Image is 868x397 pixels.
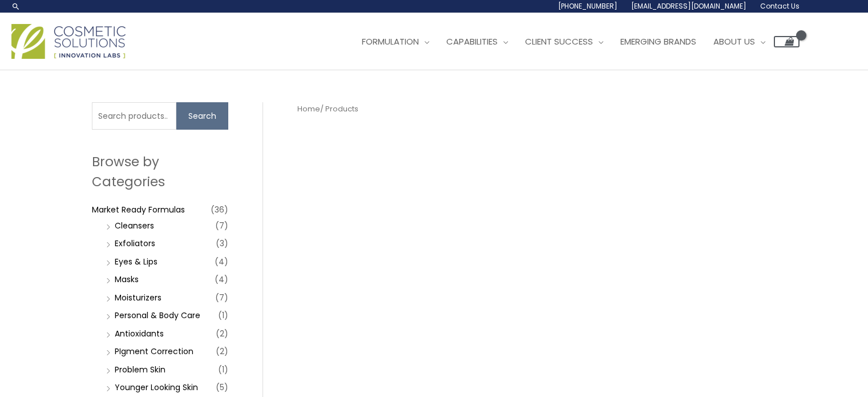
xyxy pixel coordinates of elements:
span: (2) [216,326,228,342]
a: Younger Looking Skin [115,382,198,393]
a: Capabilities [438,25,516,59]
span: (4) [215,254,228,270]
span: (1) [218,362,228,378]
span: (4) [215,271,228,287]
a: Emerging Brands [612,25,705,59]
span: Client Success [525,35,593,47]
a: Market Ready Formulas [92,204,185,215]
span: (7) [215,290,228,306]
a: Masks [115,274,139,285]
a: Antioxidants [115,328,164,339]
span: Contact Us [760,1,800,11]
a: Client Success [516,25,612,59]
a: Personal & Body Care [115,310,200,321]
a: View Shopping Cart, empty [774,36,800,47]
span: About Us [713,35,755,47]
a: Exfoliators [115,238,155,249]
span: [EMAIL_ADDRESS][DOMAIN_NAME] [631,1,746,11]
a: Formulation [353,25,438,59]
nav: Site Navigation [345,25,800,59]
button: Search [176,102,228,130]
span: (36) [211,202,228,218]
nav: Breadcrumb [297,102,776,116]
a: Problem Skin [115,364,165,375]
a: About Us [705,25,774,59]
span: [PHONE_NUMBER] [558,1,617,11]
a: Eyes & Lips [115,256,158,267]
span: Emerging Brands [620,35,696,47]
span: (3) [216,235,228,251]
input: Search products… [92,102,176,130]
a: Search icon link [11,2,21,11]
h2: Browse by Categories [92,152,228,191]
span: (5) [216,379,228,395]
span: Capabilities [446,35,498,47]
a: Moisturizers [115,292,162,303]
span: (7) [215,218,228,234]
img: Cosmetic Solutions Logo [11,24,126,59]
a: Cleansers [115,220,154,231]
span: (2) [216,343,228,359]
span: Formulation [362,35,419,47]
a: PIgment Correction [115,346,193,357]
span: (1) [218,307,228,323]
a: Home [297,103,320,114]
